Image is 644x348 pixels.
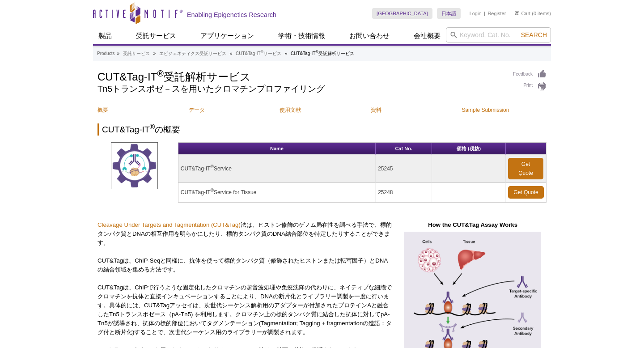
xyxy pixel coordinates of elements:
[236,50,281,58] a: CUT&Tag-IT®サービス
[285,51,288,56] li: »
[376,183,432,202] td: 25248
[508,158,543,179] a: Get Quote
[376,143,432,155] th: Cat No.
[315,50,318,54] sup: ®
[97,221,241,228] a: Cleavage Under Targets and Tagmentation (CUT&Tag)
[408,27,446,44] a: 会社概要
[515,10,530,17] a: Cart
[97,106,169,115] a: 概要
[280,106,351,115] a: 使用文献
[428,221,517,228] strong: How the CUT&Tag Assay Works
[518,31,550,39] button: Search
[159,50,226,58] a: エピジェネティクス受託サービス
[376,155,432,183] td: 25245
[178,155,376,183] td: CUT&Tag-IT Service
[150,123,155,131] sup: ®
[178,183,376,202] td: CUT&Tag-IT Service for Tissue
[371,106,442,115] a: 資料
[97,50,114,58] a: Products
[508,186,544,199] a: Get Quote
[123,50,150,58] a: 受託サービス
[97,69,504,83] h1: CUT&Tag-IT 受託解析サービス
[484,8,485,19] li: |
[344,27,395,44] a: お問い合わせ
[97,123,547,136] h2: CUT&Tag-IT の概要
[291,51,354,56] li: CUT&Tag-IT 受託解析サービス
[117,51,119,56] li: »
[513,69,547,79] a: Feedback
[211,164,214,169] sup: ®
[432,143,506,155] th: 価格 (税抜)
[513,81,547,91] a: Print
[211,188,214,193] sup: ®
[93,27,117,44] a: 製品
[97,85,504,93] h2: Tn5トランスポゼ－スを用いたクロマチンプロファイリング
[97,221,392,247] p: 法は、ヒストン修飾のゲノム局在性を調べる手法で、標的タンパク質とDNAの相互作用を明らかにしたり、標的タンパク質のDNA結合部位を特定したりすることができます。
[189,106,260,115] a: データ
[111,142,158,189] img: CUT&Tag Service
[153,51,156,56] li: »
[187,11,276,19] h2: Enabling Epigenetics Research
[178,143,376,155] th: Name
[273,27,330,44] a: 学術・技術情報
[261,50,263,54] sup: ®
[372,8,432,19] a: [GEOGRAPHIC_DATA]
[462,106,533,115] a: Sample Submission
[470,10,482,17] a: Login
[195,27,259,44] a: アプリケーション
[230,51,233,56] li: »
[446,27,551,42] input: Keyword, Cat. No.
[157,68,164,78] sup: ®
[515,11,519,15] img: Your Cart
[521,31,547,38] span: Search
[97,256,392,274] p: CUT&Tagは、ChIP-Seqと同様に、抗体を使って標的タンパク質（修飾されたヒストンまたは転写因子）とDNAの結合領域を集める方法です。
[131,27,182,44] a: 受託サービス
[437,8,461,19] a: 日本語
[515,8,551,19] li: (0 items)
[97,283,392,337] p: CUT&Tagは、ChIPで行うような固定化したクロマチンの超音波処理や免疫沈降の代わりに、ネイティブな細胞でクロマチンを抗体と直接インキュベーションすることにより、DNAの断片化とライブラリー...
[487,10,506,17] a: Register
